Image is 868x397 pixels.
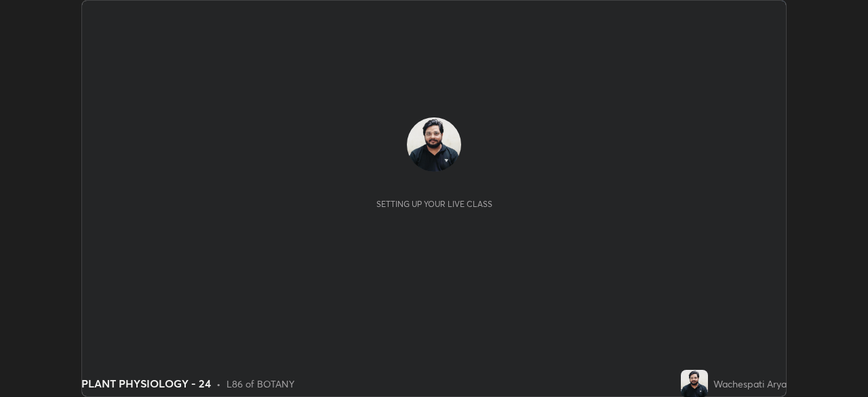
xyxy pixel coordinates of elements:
img: fdbccbcfb81847ed8ca40e68273bd381.jpg [681,370,708,397]
div: PLANT PHYSIOLOGY - 24 [81,375,211,392]
div: Wachespati Arya [713,377,787,391]
div: L86 of BOTANY [226,377,294,391]
img: fdbccbcfb81847ed8ca40e68273bd381.jpg [407,117,461,172]
div: Setting up your live class [376,199,492,209]
div: • [216,377,221,391]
